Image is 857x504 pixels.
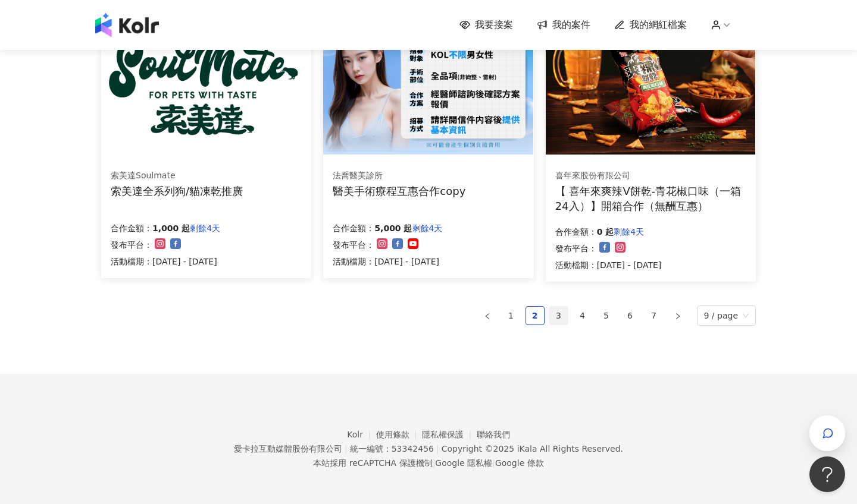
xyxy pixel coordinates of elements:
[597,225,614,239] p: 0 起
[537,18,590,31] a: 我的案件
[492,458,495,468] span: |
[621,307,639,325] a: 6
[574,307,592,325] a: 4
[333,221,374,235] p: 合作金額：
[374,221,412,235] p: 5,000 起
[459,18,513,31] a: 我要接案
[436,444,439,453] span: |
[614,225,644,239] p: 剩餘4天
[234,444,342,453] div: 愛卡拉互動媒體股份有限公司
[95,13,159,37] img: logo
[495,458,544,468] a: Google 條款
[550,307,568,325] a: 3
[555,258,662,272] p: 活動檔期：[DATE] - [DATE]
[152,221,190,235] p: 1,000 起
[412,221,443,235] p: 剩餘4天
[333,170,465,182] div: 法喬醫美診所
[597,306,616,325] li: 5
[111,184,243,199] div: 索美達全系列狗/貓凍乾推廣
[333,184,465,199] div: 醫美手術療程互惠合作copy
[704,306,749,325] span: 9 / page
[630,18,687,31] span: 我的網紅檔案
[674,313,681,320] span: right
[697,305,756,326] div: Page Size
[111,170,243,182] div: 索美達Soulmate
[442,444,623,453] div: Copyright © 2025 All Rights Reserved.
[433,458,436,468] span: |
[614,18,687,31] a: 我的網紅檔案
[809,456,845,492] iframe: Help Scout Beacon - Open
[111,254,220,269] p: 活動檔期：[DATE] - [DATE]
[668,306,687,325] li: Next Page
[555,184,746,213] div: 【 喜年來爽辣V餅乾-青花椒口味（一箱24入）】開箱合作（無酬互惠）
[526,307,544,325] a: 2
[645,307,663,325] a: 7
[475,18,513,31] span: 我要接案
[549,306,568,325] li: 3
[333,254,442,269] p: 活動檔期：[DATE] - [DATE]
[313,456,543,470] span: 本站採用 reCAPTCHA 保護機制
[190,221,220,235] p: 剩餘4天
[573,306,592,325] li: 4
[111,238,152,252] p: 發布平台：
[484,313,491,320] span: left
[526,306,545,325] li: 2
[350,444,434,453] div: 統一編號：53342456
[422,430,477,439] a: 隱私權保護
[668,306,687,325] button: right
[111,221,152,235] p: 合作金額：
[552,18,590,31] span: 我的案件
[435,458,492,468] a: Google 隱私權
[555,170,746,182] div: 喜年來股份有限公司
[347,430,376,439] a: Kolr
[555,225,597,239] p: 合作金額：
[478,306,497,325] button: left
[621,306,640,325] li: 6
[477,430,510,439] a: 聯絡我們
[555,241,597,256] p: 發布平台：
[376,430,423,439] a: 使用條款
[502,307,520,325] a: 1
[333,238,374,252] p: 發布平台：
[502,306,521,325] li: 1
[478,306,497,325] li: Previous Page
[598,307,615,325] a: 5
[517,444,537,453] a: iKala
[345,444,348,453] span: |
[645,306,664,325] li: 7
